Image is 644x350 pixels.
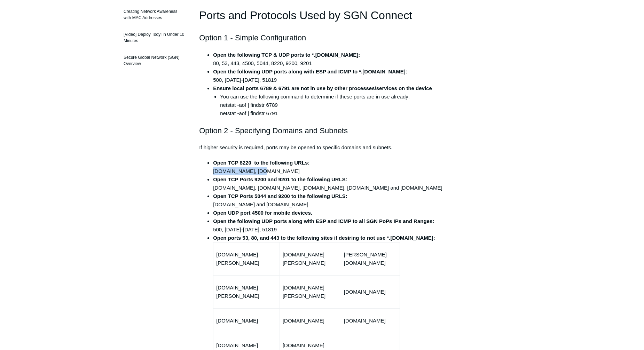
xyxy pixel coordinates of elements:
p: [DOMAIN_NAME] [216,341,277,350]
strong: Open the following TCP & UDP ports to *.[DOMAIN_NAME]: [213,52,360,58]
a: [Video] Deploy Todyl in Under 10 Minutes [120,28,189,47]
p: [DOMAIN_NAME] [216,317,277,325]
strong: Open TCP Ports 9200 and 9201 to the following URLS: [213,176,347,182]
h2: Option 2 - Specifying Domains and Subnets [199,125,445,137]
li: [DOMAIN_NAME], [DOMAIN_NAME], [DOMAIN_NAME], [DOMAIN_NAME] and [DOMAIN_NAME] [213,175,445,192]
a: Creating Network Awareness with MAC Addresses [120,5,189,24]
p: [DOMAIN_NAME][PERSON_NAME] [283,284,338,300]
h1: Ports and Protocols Used by SGN Connect [199,7,445,24]
li: You can use the following command to determine if these ports are in use already: netstat -aof | ... [220,93,445,118]
strong: Ensure local ports 6789 & 6791 are not in use by other processes/services on the device [213,85,432,91]
li: [DOMAIN_NAME], [DOMAIN_NAME] [213,159,445,175]
li: 80, 53, 443, 4500, 5044, 8220, 9200, 9201 [213,51,445,67]
p: If higher security is required, ports may be opened to specific domains and subnets. [199,143,445,152]
a: Secure Global Network (SGN) Overview [120,51,189,70]
strong: Open UDP port 4500 for mobile devices. [213,210,312,216]
strong: Open TCP Ports 5044 and 9200 to the following URLS: [213,193,347,199]
p: [PERSON_NAME][DOMAIN_NAME] [344,250,397,267]
li: 500, [DATE]-[DATE], 51819 [213,67,445,84]
td: [DOMAIN_NAME][PERSON_NAME] [213,242,280,275]
strong: Open ports 53, 80, and 443 to the following sites if desiring to not use *.[DOMAIN_NAME]: [213,235,435,241]
p: [DOMAIN_NAME] [283,317,338,325]
h2: Option 1 - Simple Configuration [199,32,445,44]
li: 500, [DATE]-[DATE], 51819 [213,217,445,234]
p: [DOMAIN_NAME][PERSON_NAME] [283,250,338,267]
strong: Open the following UDP ports along with ESP and ICMP to *.[DOMAIN_NAME]: [213,69,407,74]
p: [DOMAIN_NAME] [344,317,397,325]
p: [DOMAIN_NAME] [344,288,397,296]
p: [DOMAIN_NAME] [283,341,338,350]
p: [DOMAIN_NAME][PERSON_NAME] [216,284,277,300]
strong: Open TCP 8220 to the following URLs: [213,160,309,166]
li: [DOMAIN_NAME] and [DOMAIN_NAME] [213,192,445,209]
strong: Open the following UDP ports along with ESP and ICMP to all SGN PoPs IPs and Ranges: [213,218,434,224]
